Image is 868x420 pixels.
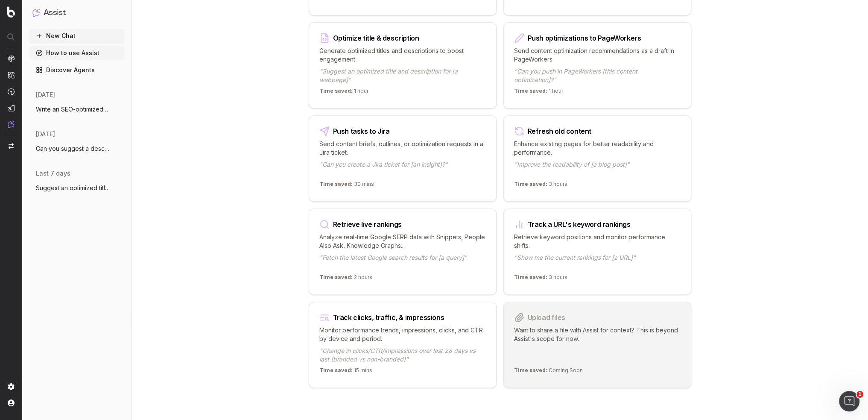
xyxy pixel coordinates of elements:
[333,314,444,321] div: Track clicks, traffic, & impressions
[319,67,486,84] p: "Suggest an optimized title and description for [a webpage]"
[36,105,111,114] span: Write an SEO-optimized article about att
[514,160,681,177] p: "Improve the readability of [a blog post]"
[36,130,55,138] span: [DATE]
[8,399,15,406] img: My account
[528,35,641,41] div: Push optimizations to PageWorkers
[36,91,55,99] span: [DATE]
[514,88,547,94] span: Time saved:
[514,367,583,377] p: Coming Soon
[514,367,547,373] span: Time saved:
[29,103,125,116] button: Write an SEO-optimized article about att
[528,128,591,135] div: Refresh old content
[514,274,547,280] span: Time saved:
[514,233,681,250] p: Retrieve keyword positions and monitor performance shifts.
[514,88,563,98] p: 1 hour
[8,71,15,79] img: Intelligence
[319,347,486,364] p: "Change in clicks/CTR/impressions over last 28 days vs last (branded vs non-branded)"
[333,221,402,228] div: Retrieve live rankings
[319,140,486,157] p: Send content briefs, outlines, or optimization requests in a Jira ticket.
[8,383,15,390] img: Setting
[514,181,567,191] p: 3 hours
[319,181,353,187] span: Time saved:
[8,55,15,62] img: Analytics
[36,184,111,192] span: Suggest an optimized title and descripti
[319,47,486,64] p: Generate optimized titles and descriptions to boost engagement.
[319,274,353,280] span: Time saved:
[319,367,353,373] span: Time saved:
[29,63,125,77] a: Discover Agents
[8,105,15,112] img: Studio
[319,88,353,94] span: Time saved:
[333,128,390,135] div: Push tasks to Jira
[44,7,66,19] h1: Assist
[319,326,486,343] p: Monitor performance trends, impressions, clicks, and CTR by device and period.
[36,144,111,153] span: Can you suggest a description under 150
[514,274,567,284] p: 3 hours
[319,233,486,250] p: Analyze real-time Google SERP data with Snippets, People Also Ask, Knowledge Graphs...
[319,274,372,284] p: 2 hours
[514,181,547,187] span: Time saved:
[32,9,40,17] img: Assist
[514,67,681,84] p: "Can you push in PageWorkers [this content optimization]?"
[319,160,486,177] p: "Can you create a Jira ticket for [an insight]?"
[36,169,70,178] span: last 7 days
[7,6,15,18] img: Botify logo
[32,7,121,19] button: Assist
[856,391,863,398] span: 1
[29,46,125,60] a: How to use Assist
[528,221,631,228] div: Track a URL's keyword rankings
[319,367,372,377] p: 15 mins
[29,29,125,43] button: New Chat
[514,253,681,270] p: "Show me the current rankings for [a URL]"
[514,47,681,64] p: Send content optimization recommendations as a draft in PageWorkers.
[528,314,565,321] div: Upload files
[29,181,125,195] button: Suggest an optimized title and descripti
[8,121,15,128] img: Assist
[514,326,681,364] p: Want to share a file with Assist for context? This is beyond Assist's scope for now.
[8,88,15,95] img: Activation
[333,35,419,41] div: Optimize title & description
[514,140,681,157] p: Enhance existing pages for better readability and performance.
[839,391,859,411] iframe: Intercom live chat
[319,88,368,98] p: 1 hour
[9,143,14,149] img: Switch project
[319,181,374,191] p: 30 mins
[29,142,125,156] button: Can you suggest a description under 150
[319,253,486,270] p: "Fetch the latest Google search results for [a query]"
